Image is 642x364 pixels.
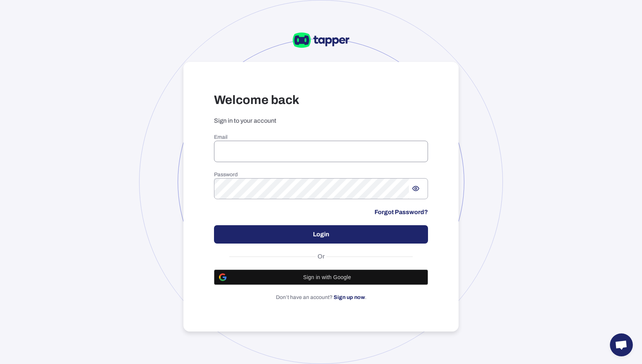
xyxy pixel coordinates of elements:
[316,253,327,260] span: Or
[409,182,423,195] button: Show password
[214,117,428,125] p: Sign in to your account
[610,333,633,356] div: Open chat
[214,171,428,178] h6: Password
[214,294,428,301] p: Don’t have an account? .
[214,225,428,244] button: Login
[214,93,428,108] h3: Welcome back
[214,134,428,141] h6: Email
[334,294,365,300] a: Sign up now
[374,208,428,216] a: Forgot Password?
[231,274,423,280] span: Sign in with Google
[214,270,428,285] button: Sign in with Google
